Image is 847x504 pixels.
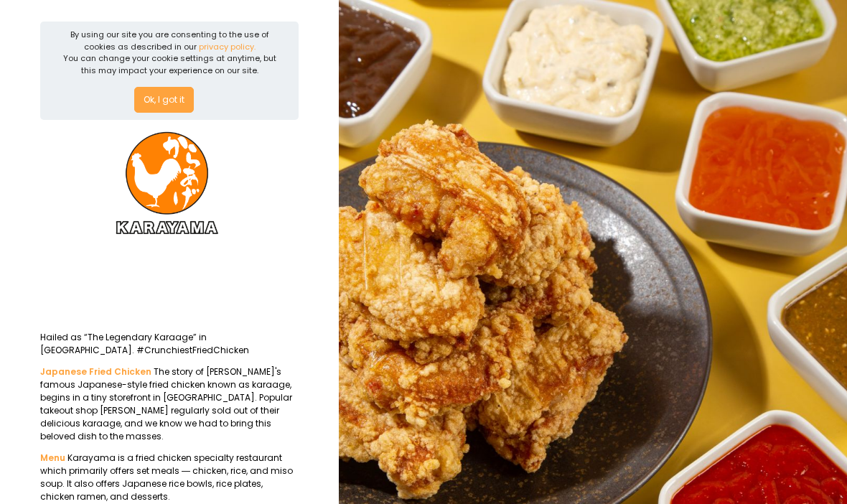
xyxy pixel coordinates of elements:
[40,331,299,357] div: Hailed as “The Legendary Karaage” in [GEOGRAPHIC_DATA]. #CrunchiestFriedChicken
[62,29,276,76] div: By using our site you are consenting to the use of cookies as described in our You can change you...
[40,236,299,322] div: Japan's #CrunchiestFriedChicken
[199,41,256,52] a: privacy policy.
[40,452,299,503] div: Karayama is a fried chicken specialty restaurant which primarily offers set meals ― chicken, rice...
[40,452,65,464] b: Menu
[113,129,221,236] img: Karayama Philippines
[134,87,194,113] button: Ok, I got it
[40,365,299,443] div: The story of [PERSON_NAME]'s famous Japanese-style fried chicken known as karaage, begins in a ti...
[40,365,151,378] b: Japanese Fried Chicken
